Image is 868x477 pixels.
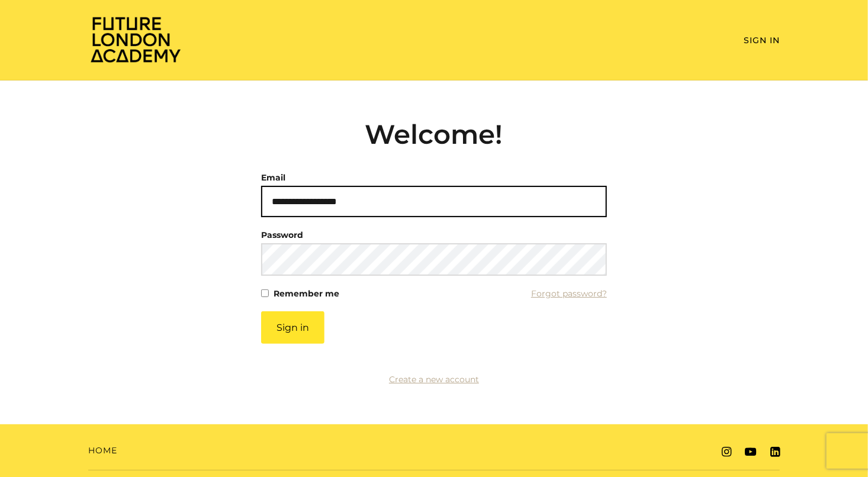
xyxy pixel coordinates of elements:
[261,311,324,344] button: Sign in
[744,35,780,46] a: Sign In
[88,444,117,457] a: Home
[531,285,607,302] a: Forgot password?
[261,227,303,243] label: Password
[389,374,479,385] a: Create a new account
[261,169,285,186] label: Email
[274,285,339,302] label: Remember me
[88,15,183,63] img: Home Page
[261,118,607,150] h2: Welcome!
